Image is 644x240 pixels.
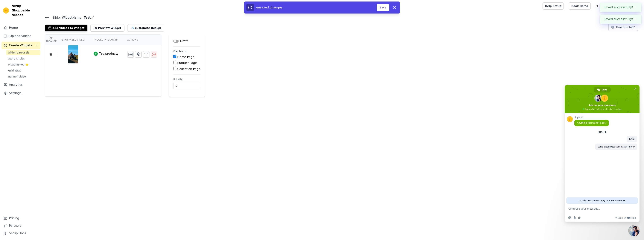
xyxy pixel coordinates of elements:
span: Anything you want to ask? [577,121,606,124]
span: Floating-Pop ⭐ [8,63,28,66]
div: Saved successfully! [600,15,641,24]
a: Slider Carousels [6,50,40,55]
a: Pricing [1,214,40,222]
span: hello [629,137,635,141]
button: How to setup? [608,24,638,31]
span: Support [574,116,609,119]
div: [DATE] [599,131,606,133]
a: Floating-Pop ⭐ [6,62,40,67]
span: Grid Wrap [8,69,21,72]
span: Chat [602,87,607,93]
span: Insert an emoji [568,216,571,219]
button: Preview Widget [90,25,124,31]
label: Product Page [177,61,197,65]
button: Add Videos to Widget [45,25,87,31]
th: Re Arrange [45,35,57,45]
label: Priority [173,77,200,81]
a: Settings [1,89,40,97]
button: Customize Design [127,25,164,31]
span: Audio message [578,216,581,219]
a: Story Circles [6,56,40,61]
button: Create Widgets [1,42,40,49]
span: Test [82,15,91,20]
span: can I please get some assistance? [598,145,635,148]
span: Crisp [630,216,636,219]
a: How to setup? [608,26,638,30]
a: We run onCrisp [615,216,636,219]
div: Chat [594,87,611,93]
span: unsaved changes [256,6,282,9]
span: Thanks! We should reply in a few moments. [578,197,626,204]
label: Home Page [177,55,194,59]
div: Close chat [628,225,640,236]
button: Change Thumbnail [127,51,134,58]
p: Draft [180,39,188,43]
a: Partners [1,222,40,229]
th: Tagged Products [89,35,123,45]
span: Banner Video [8,75,26,78]
button: Tag products [94,51,118,56]
a: Grid Wrap [6,68,40,73]
span: Story Circles [8,57,25,60]
a: Analytics [1,81,40,89]
th: Shoppable Video [57,35,89,45]
a: Banner Video [6,74,40,79]
span: Close chat [633,87,637,91]
a: Upload Videos [1,32,40,40]
span: Slider Carousels [8,51,29,54]
a: Setup Docs [1,229,40,237]
span: Send a file [573,216,576,219]
div: Edit Name [91,15,94,20]
textarea: Compose your message... [568,207,628,214]
button: Close [633,17,637,21]
span: We run on [615,216,626,219]
a: Home [1,24,40,32]
img: vizup-images-56d5.jpg [68,45,78,63]
th: Actions [123,35,161,45]
span: Slider Widget Name: [49,15,82,20]
legend: Display on [173,50,187,53]
label: Collection Page [177,67,200,71]
span: Create Widgets [9,43,32,48]
div: Tag products [99,51,118,56]
button: Save [377,4,389,11]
